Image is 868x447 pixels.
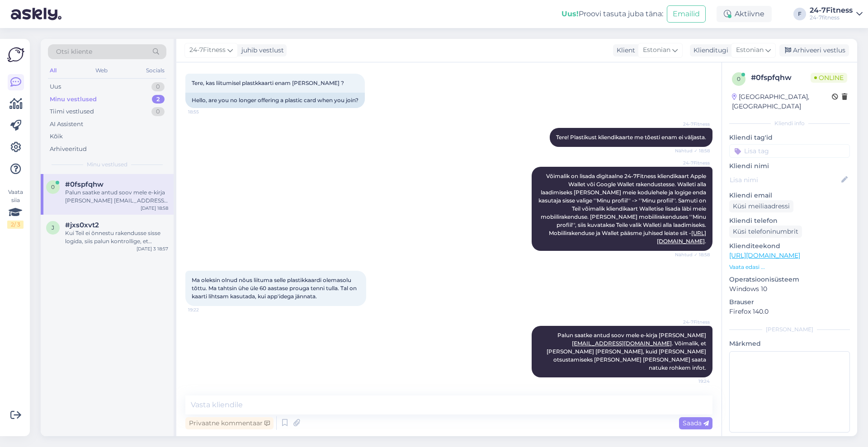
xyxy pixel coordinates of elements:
div: F [793,8,806,20]
span: Ma oleksin olnud nõus liituma selle plastikkaardi olemasolu tõttu. Ma tahtsin ühe üle 60 aastase ... [192,277,358,300]
div: 2 / 3 [7,221,24,229]
input: Lisa tag [729,144,850,158]
span: Online [811,73,847,83]
p: Kliendi email [729,191,850,200]
div: Aktiivne [717,6,772,22]
a: [EMAIL_ADDRESS][DOMAIN_NAME] [572,340,672,347]
div: All [48,65,58,76]
span: Palun saatke antud soov mele e-kirja [PERSON_NAME] . Võimalik, et [PERSON_NAME] [PERSON_NAME], ku... [547,332,708,371]
div: Web [94,65,109,76]
div: Palun saatke antud soov mele e-kirja [PERSON_NAME] [EMAIL_ADDRESS][DOMAIN_NAME]. Võimalik, et [PE... [65,188,168,205]
div: 0 [151,107,165,116]
div: juhib vestlust [238,46,284,55]
span: #0fspfqhw [65,180,104,188]
p: Brauser [729,297,850,307]
span: #jxs0xvt2 [65,221,99,229]
div: 24-7fitness [810,14,853,21]
div: Küsi meiliaadressi [729,200,793,212]
span: 18:55 [188,108,222,115]
span: 24-7Fitness [676,121,710,127]
div: Minu vestlused [50,95,97,104]
div: Klienditugi [690,46,728,55]
p: Vaata edasi ... [729,263,850,271]
span: Võimalik on lisada digitaalne 24-7Fitness kliendikaart Apple Wallet või Google Wallet rakendustes... [538,173,708,245]
div: [PERSON_NAME] [729,325,850,334]
div: 0 [151,82,165,91]
span: 24-7Fitness [676,160,710,166]
div: [DATE] 18:58 [141,205,168,212]
div: Uus [50,82,61,91]
div: Kõik [50,132,63,141]
div: Tiimi vestlused [50,107,94,116]
span: Estonian [643,45,670,55]
img: Askly Logo [7,46,24,63]
span: 19:24 [676,378,710,385]
p: Märkmed [729,339,850,348]
span: Minu vestlused [87,160,127,169]
div: Arhiveeritud [50,145,87,154]
input: Lisa nimi [730,175,840,185]
span: 0 [737,75,741,82]
div: Küsi telefoninumbrit [729,226,802,238]
span: Nähtud ✓ 18:58 [675,251,710,258]
div: Kliendi info [729,119,850,127]
span: Saada [683,419,709,427]
span: Tere, kas liitumisel plastkkaarti enam [PERSON_NAME] ? [192,80,344,86]
span: j [52,224,54,231]
span: 19:22 [188,306,222,313]
div: [GEOGRAPHIC_DATA], [GEOGRAPHIC_DATA] [732,92,832,111]
span: 0 [51,184,55,190]
div: Proovi tasuta juba täna: [561,9,663,19]
span: Nähtud ✓ 18:58 [675,147,710,154]
div: Privaatne kommentaar [185,417,274,429]
span: Tere! Plastikust kliendikaarte me tõesti enam ei väljasta. [556,134,706,141]
a: 24-7Fitness24-7fitness [810,7,863,21]
p: Kliendi nimi [729,161,850,171]
div: 2 [152,95,165,104]
span: Otsi kliente [56,47,92,56]
div: Vaata siia [7,188,24,229]
p: Kliendi tag'id [729,133,850,142]
span: Estonian [736,45,764,55]
span: 24-7Fitness [676,319,710,325]
button: Emailid [667,5,706,23]
div: 24-7Fitness [810,7,853,14]
p: Operatsioonisüsteem [729,275,850,284]
div: Kui Teil ei õnnestu rakendusse sisse logida, siis palun kontrollige, et telefonis oleks VPN välja... [65,229,168,245]
a: [URL][DOMAIN_NAME] [729,251,800,259]
p: Windows 10 [729,284,850,294]
b: Uus! [561,9,579,18]
div: # 0fspfqhw [751,72,811,83]
div: Socials [144,65,166,76]
p: Firefox 140.0 [729,307,850,316]
div: [DATE] 3 18:57 [137,245,168,252]
div: Klient [613,46,635,55]
p: Klienditeekond [729,241,850,251]
p: Kliendi telefon [729,216,850,226]
div: Arhiveeri vestlus [779,44,849,56]
div: Hello, are you no longer offering a plastic card when you join? [185,93,365,108]
span: 24-7Fitness [189,45,226,55]
div: AI Assistent [50,120,83,129]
